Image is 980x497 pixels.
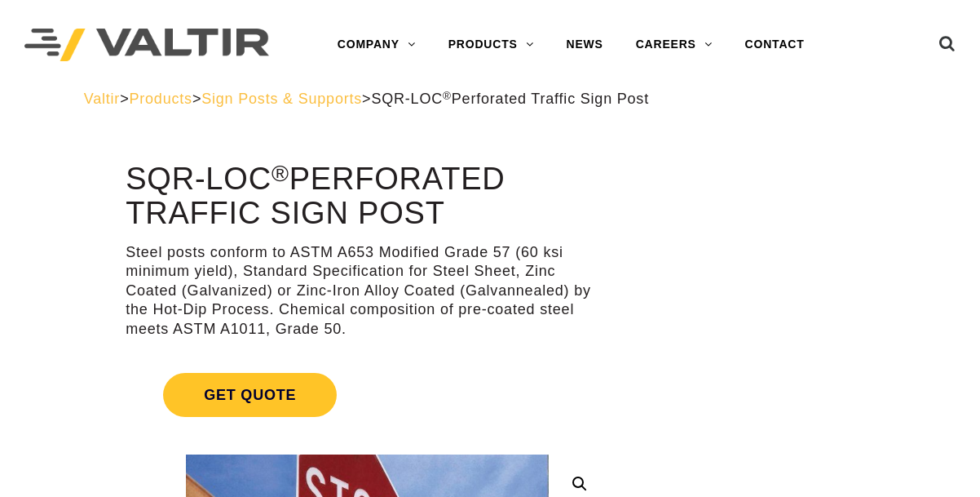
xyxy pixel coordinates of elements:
div: > > > [84,90,897,109]
h1: SQR-LOC Perforated Traffic Sign Post [126,162,609,231]
a: CONTACT [729,29,821,61]
a: PRODUCTS [432,29,550,61]
a: COMPANY [321,29,432,61]
p: Steel posts conform to ASTM A653 Modified Grade 57 (60 ksi minimum yield), Standard Specification... [126,243,609,339]
a: Products [129,91,192,107]
img: Valtir [24,29,269,62]
a: CAREERS [620,29,729,61]
sup: ® [443,90,452,102]
sup: ® [271,160,289,186]
span: Get Quote [163,373,337,417]
span: SQR-LOC Perforated Traffic Sign Post [371,91,649,107]
a: NEWS [550,29,620,61]
a: Get Quote [126,353,609,437]
a: Valtir [84,91,120,107]
a: Sign Posts & Supports [201,91,362,107]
